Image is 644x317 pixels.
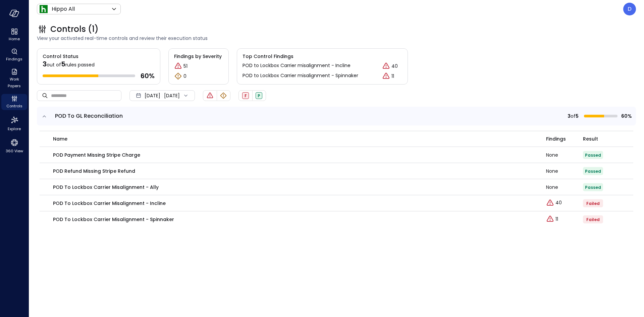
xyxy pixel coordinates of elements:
[53,183,159,191] p: POD to Lockbox Carrier misalignment - Ally
[50,24,99,35] span: Controls (1)
[546,185,583,190] div: None
[53,200,166,207] p: POD to Lockbox Carrier misalignment - Incline
[47,61,61,68] span: out of
[628,5,632,13] p: D
[585,152,601,158] span: Passed
[391,73,394,80] p: 11
[4,76,24,89] span: Work Papers
[141,71,155,80] span: 60 %
[242,92,249,99] div: Failed
[53,135,67,143] span: name
[174,53,223,60] span: Findings by Severity
[220,92,227,99] div: Warning
[183,73,186,80] p: 0
[1,114,27,133] div: Explore
[586,217,600,222] span: Failed
[243,62,351,70] a: POD to Lockbox Carrier misalignment - Incline
[53,151,140,159] p: POD Payment Missing Stripe Charge
[6,148,23,154] span: 360 View
[37,35,636,42] span: View your activated real-time controls and review their execution status
[1,47,27,63] div: Findings
[243,72,358,79] p: POD to Lockbox Carrier misalignment - Spinnaker
[1,27,27,43] div: Home
[52,5,75,13] p: Hippo All
[576,112,579,120] span: 5
[571,112,576,120] span: of
[243,72,358,80] a: POD to Lockbox Carrier misalignment - Spinnaker
[382,72,390,80] div: Critical
[1,137,27,155] div: 360 View
[623,3,636,15] div: Dfreeman
[53,216,174,223] p: POD to Lockbox Carrier misalignment - Spinnaker
[1,67,27,90] div: Work Papers
[585,168,601,174] span: Passed
[243,53,402,60] span: Top Control Findings
[620,112,632,120] span: 60%
[8,125,21,132] span: Explore
[555,199,562,206] p: 40
[546,218,558,225] a: Explore findings
[41,113,48,120] button: expand row
[546,169,583,173] div: None
[145,92,160,99] span: [DATE]
[53,167,135,175] p: POD Refund Missing Stripe Refund
[546,153,583,157] div: None
[61,59,65,69] span: 5
[245,93,247,99] span: F
[585,184,601,190] span: Passed
[37,49,78,60] span: Control Status
[65,61,95,68] span: rules passed
[243,62,351,69] p: POD to Lockbox Carrier misalignment - Incline
[382,62,390,70] div: Critical
[256,92,262,99] div: Passed
[391,63,398,70] p: 40
[9,36,20,42] span: Home
[586,201,600,206] span: Failed
[258,93,260,99] span: P
[174,62,182,70] div: Critical
[43,59,47,69] span: 3
[546,202,562,209] a: Explore findings
[568,112,571,120] span: 3
[1,94,27,110] div: Controls
[583,135,598,143] span: Result
[40,5,48,13] img: Icon
[6,103,22,109] span: Controls
[6,56,22,62] span: Findings
[546,135,566,143] span: Findings
[174,72,182,80] div: Warning
[183,63,187,70] p: 51
[555,216,558,223] p: 11
[55,112,123,120] span: POD To GL Reconciliation
[206,92,214,99] div: Critical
